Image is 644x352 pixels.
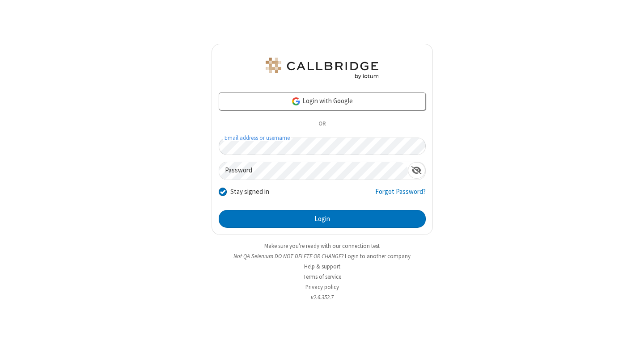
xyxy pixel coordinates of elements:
[219,210,426,228] button: Login
[375,187,426,204] a: Forgot Password?
[264,242,380,250] a: Make sure you're ready with our connection test
[212,252,433,260] li: Not QA Selenium DO NOT DELETE OR CHANGE?
[219,162,408,180] input: Password
[219,92,426,110] a: Login with Google
[264,58,380,79] img: QA Selenium DO NOT DELETE OR CHANGE
[305,283,339,291] a: Privacy policy
[291,96,301,106] img: google-icon.png
[230,187,269,197] label: Stay signed in
[304,263,340,270] a: Help & support
[315,118,329,130] span: OR
[212,293,433,302] li: v2.6.352.7
[408,162,425,179] div: Show password
[345,252,411,260] button: Login to another company
[219,138,426,155] input: Email address or username
[303,273,341,281] a: Terms of service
